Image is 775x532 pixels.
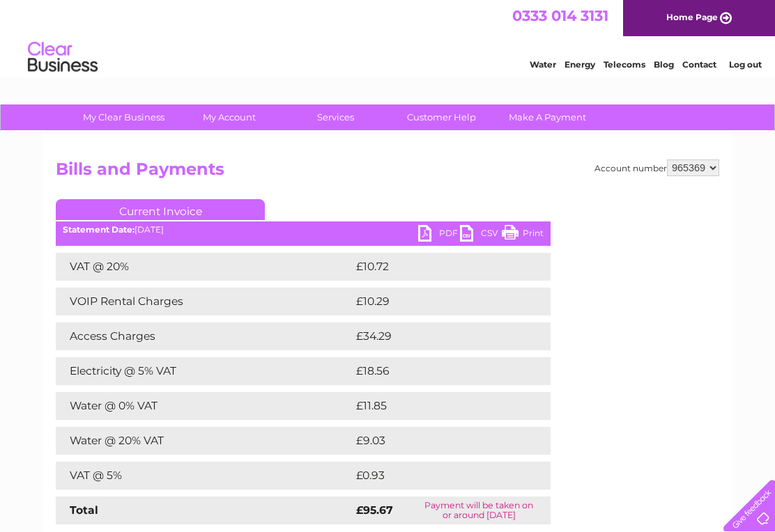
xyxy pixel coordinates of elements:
[353,253,521,281] td: £10.72
[59,8,718,68] div: Clear Business is a trading name of Verastar Limited (registered in [GEOGRAPHIC_DATA] No. 3667643...
[353,427,519,455] td: £9.03
[172,104,287,130] a: My Account
[278,104,393,130] a: Services
[56,288,353,315] td: VOIP Rental Charges
[490,104,605,130] a: Make A Payment
[353,462,518,490] td: £0.93
[565,59,595,70] a: Energy
[353,357,521,385] td: £18.56
[682,59,716,70] a: Contact
[56,427,353,455] td: Water @ 20% VAT
[56,322,353,350] td: Access Charges
[460,225,502,245] a: CSV
[654,59,674,70] a: Blog
[56,199,265,220] a: Current Invoice
[70,503,98,517] strong: Total
[418,225,460,245] a: PDF
[27,36,98,79] img: logo.png
[56,253,353,281] td: VAT @ 20%
[66,104,181,130] a: My Clear Business
[407,496,551,524] td: Payment will be taken on or around [DATE]
[356,503,393,517] strong: £95.67
[56,392,353,420] td: Water @ 0% VAT
[729,59,762,70] a: Log out
[502,225,544,245] a: Print
[384,104,499,130] a: Customer Help
[353,288,521,315] td: £10.29
[530,59,556,70] a: Water
[353,322,523,350] td: £34.29
[63,224,135,235] b: Statement Date:
[56,159,719,186] h2: Bills and Payments
[512,7,608,24] a: 0333 014 3131
[56,225,551,235] div: [DATE]
[594,159,719,176] div: Account number
[604,59,645,70] a: Telecoms
[56,357,353,385] td: Electricity @ 5% VAT
[56,462,353,490] td: VAT @ 5%
[353,392,520,420] td: £11.85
